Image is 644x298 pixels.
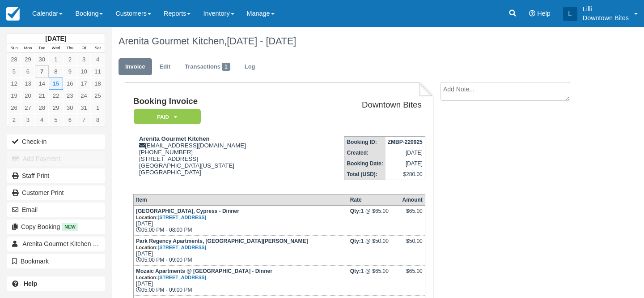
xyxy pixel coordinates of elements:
th: Rate [348,194,400,205]
td: 1 @ $65.00 [348,205,400,235]
small: Location: [136,245,206,250]
a: 13 [21,78,35,90]
th: Fri [77,43,91,53]
div: L [563,7,577,21]
a: 8 [91,114,105,126]
a: 9 [63,65,77,78]
div: $50.00 [402,238,422,251]
a: Customer Print [7,186,105,200]
a: 22 [49,90,63,102]
button: Add Payment [7,151,105,166]
i: Help [529,10,535,17]
span: Help [537,10,551,17]
button: Check-in [7,134,105,149]
h1: Booking Invoice [133,97,303,106]
h2: Downtown Bites [307,100,422,110]
a: 30 [35,53,49,65]
a: Edit [153,58,177,76]
a: 28 [35,102,49,114]
a: Transactions1 [178,58,237,76]
a: 4 [35,114,49,126]
a: 11 [91,65,105,78]
a: 6 [21,65,35,78]
a: 19 [7,90,21,102]
div: $65.00 [402,268,422,281]
th: Sat [91,43,105,53]
a: 7 [35,65,49,78]
th: Wed [49,43,63,53]
strong: Qty [350,238,361,244]
a: 4 [91,53,105,65]
p: Lilli [583,4,629,13]
div: [EMAIL_ADDRESS][DOMAIN_NAME] [PHONE_NUMBER] [STREET_ADDRESS] [GEOGRAPHIC_DATA][US_STATE] [GEOGRAP... [133,135,303,187]
a: 2 [63,53,77,65]
td: [DATE] [386,147,425,158]
a: 2 [7,114,21,126]
td: $280.00 [386,169,425,180]
a: 17 [77,78,91,90]
th: Thu [63,43,77,53]
em: Paid [134,109,201,125]
strong: Mozaic Apartments @ [GEOGRAPHIC_DATA] - Dinner [136,268,272,281]
button: Email [7,203,105,217]
td: 1 @ $65.00 [348,265,400,295]
a: 7 [77,114,91,126]
a: 1 [49,53,63,65]
a: 23 [63,90,77,102]
small: Location: [136,215,206,220]
h1: Arenita Gourmet Kitchen, [119,36,588,47]
a: 29 [21,53,35,65]
a: 3 [21,114,35,126]
img: checkfront-main-nav-mini-logo.png [6,7,20,21]
b: Help [24,280,37,287]
td: [DATE] 05:00 PM - 08:00 PM [133,205,347,235]
div: $65.00 [402,208,422,221]
a: 5 [7,65,21,78]
th: Amount [400,194,425,205]
th: Total (USD): [344,169,386,180]
a: 3 [77,53,91,65]
strong: Park Regency Apartments, [GEOGRAPHIC_DATA][PERSON_NAME] [136,238,308,250]
span: New [62,223,78,231]
a: 27 [21,102,35,114]
td: [DATE] 05:00 PM - 09:00 PM [133,235,347,265]
a: 6 [63,114,77,126]
a: 29 [49,102,63,114]
a: 18 [91,78,105,90]
p: Downtown Bites [583,13,629,22]
th: Mon [21,43,35,53]
span: 118 [93,240,107,248]
th: Tue [35,43,49,53]
small: Location: [136,275,206,280]
a: 21 [35,90,49,102]
td: [DATE] 05:00 PM - 09:00 PM [133,265,347,295]
span: 1 [222,63,230,71]
a: [STREET_ADDRESS] [158,245,207,250]
a: 30 [63,102,77,114]
button: Bookmark [7,254,105,268]
strong: Arenita Gourmet Kitchen [139,135,210,142]
span: Arenita Gourmet Kitchen [22,240,91,247]
a: 5 [49,114,63,126]
strong: [DATE] [45,35,66,42]
a: Help [7,276,105,291]
strong: Qty [350,268,361,274]
a: Log [238,58,262,76]
a: 10 [77,65,91,78]
th: Sun [7,43,21,53]
a: 8 [49,65,63,78]
a: Staff Print [7,168,105,183]
a: 12 [7,78,21,90]
a: 26 [7,102,21,114]
strong: Qty [350,208,361,214]
a: 20 [21,90,35,102]
a: Invoice [119,58,152,76]
a: 16 [63,78,77,90]
th: Created: [344,147,386,158]
button: Copy Booking New [7,220,105,234]
a: 25 [91,90,105,102]
a: [STREET_ADDRESS] [158,215,207,220]
th: Booking Date: [344,158,386,169]
th: Item [133,194,347,205]
span: [DATE] - [DATE] [227,35,296,47]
